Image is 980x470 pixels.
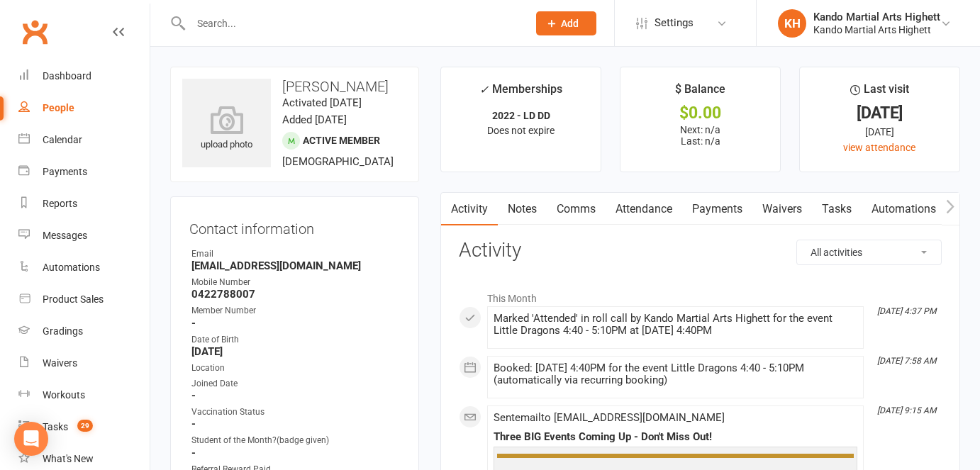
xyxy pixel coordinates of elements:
div: Location [191,362,400,375]
div: Date of Birth [191,333,400,347]
div: What's New [43,453,94,464]
i: ✓ [479,83,489,96]
p: Next: n/a Last: n/a [633,124,767,147]
div: Three BIG Events Coming Up - Don't Miss Out! [494,431,857,443]
a: Tasks [812,193,862,225]
div: Dashboard [43,70,91,82]
a: Workouts [18,379,150,411]
a: Calendar [18,124,150,156]
a: Activity [441,193,498,225]
a: Payments [18,156,150,188]
a: Comms [547,193,606,225]
a: Waivers [18,347,150,379]
div: Payments [43,166,87,177]
a: Gradings [18,315,150,347]
div: [DATE] [813,124,947,140]
div: Workouts [43,389,85,401]
strong: [EMAIL_ADDRESS][DOMAIN_NAME] [191,259,400,272]
div: Mobile Number [191,276,400,289]
time: Activated [DATE] [282,96,362,109]
div: Memberships [479,80,562,106]
span: Add [561,18,579,29]
div: Kando Martial Arts Highett [813,11,940,23]
a: Waivers [752,193,812,225]
a: Payments [682,193,752,225]
a: Clubworx [17,14,52,50]
div: Gradings [43,325,83,337]
a: Dashboard [18,60,150,92]
a: People [18,92,150,124]
time: Added [DATE] [282,113,347,126]
div: Kando Martial Arts Highett [813,23,940,36]
div: [DATE] [813,106,947,121]
a: Automations [862,193,946,225]
h3: Activity [459,240,942,262]
div: Calendar [43,134,82,145]
strong: [DATE] [191,345,400,358]
a: Reports [18,188,150,220]
a: Automations [18,252,150,284]
strong: - [191,418,400,430]
div: Student of the Month?(badge given) [191,434,400,447]
li: This Month [459,284,942,306]
div: $ Balance [675,80,725,106]
strong: 0422788007 [191,288,400,301]
div: Joined Date [191,377,400,391]
a: Tasks 29 [18,411,150,443]
div: Automations [43,262,100,273]
span: Does not expire [487,125,555,136]
input: Search... [186,13,518,33]
a: view attendance [843,142,915,153]
button: Add [536,11,596,35]
span: 29 [77,420,93,432]
div: upload photo [182,106,271,152]
a: Messages [18,220,150,252]
h3: Contact information [189,216,400,237]
div: Tasks [43,421,68,432]
span: Settings [655,7,694,39]
div: Last visit [850,80,909,106]
strong: - [191,447,400,459]
strong: - [191,317,400,330]
div: Marked 'Attended' in roll call by Kando Martial Arts Highett for the event Little Dragons 4:40 - ... [494,313,857,337]
div: Reports [43,198,77,209]
h3: [PERSON_NAME] [182,79,407,94]
a: Attendance [606,193,682,225]
div: KH [778,9,806,38]
a: Notes [498,193,547,225]
div: Vaccination Status [191,405,400,419]
i: [DATE] 7:58 AM [877,356,936,366]
span: [DEMOGRAPHIC_DATA] [282,155,394,168]
span: Sent email to [EMAIL_ADDRESS][DOMAIN_NAME] [494,411,725,424]
a: Product Sales [18,284,150,315]
div: $0.00 [633,106,767,121]
span: Active member [303,135,380,146]
div: People [43,102,74,113]
i: [DATE] 9:15 AM [877,405,936,415]
div: Email [191,247,400,261]
i: [DATE] 4:37 PM [877,306,936,316]
div: Product Sales [43,293,104,305]
div: Booked: [DATE] 4:40PM for the event Little Dragons 4:40 - 5:10PM (automatically via recurring boo... [494,362,857,386]
div: Waivers [43,357,77,369]
strong: - [191,389,400,402]
div: Messages [43,230,87,241]
strong: 2022 - LD DD [492,110,550,121]
div: Member Number [191,304,400,318]
div: Open Intercom Messenger [14,422,48,456]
